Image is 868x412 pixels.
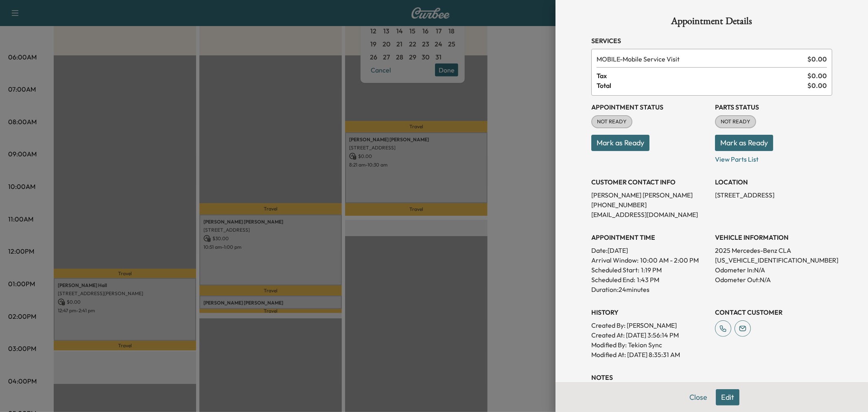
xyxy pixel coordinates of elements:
p: [PERSON_NAME] [PERSON_NAME] [591,190,708,200]
p: Duration: 24 minutes [591,285,708,294]
p: 1:19 PM [641,265,662,275]
button: Close [684,389,713,405]
p: Created By : [PERSON_NAME] [591,320,708,330]
p: View Parts List [715,151,832,164]
h3: Parts Status [715,102,832,112]
p: [EMAIL_ADDRESS][DOMAIN_NAME] [591,210,708,219]
p: 2025 Mercedes-Benz CLA [715,245,832,255]
span: NOT READY [716,118,755,126]
span: Mobile Service Visit [597,54,804,64]
p: [PHONE_NUMBER] [591,200,708,210]
p: Created At : [DATE] 3:56:14 PM [591,330,708,340]
h3: NOTES [591,373,832,382]
p: [US_VEHICLE_IDENTIFICATION_NUMBER] [715,255,832,265]
span: 10:00 AM - 2:00 PM [640,255,699,265]
span: Tax [597,71,807,81]
h3: CONTACT CUSTOMER [715,307,832,317]
button: Mark as Ready [715,135,773,151]
p: Odometer Out: N/A [715,275,832,285]
h3: Appointment Status [591,102,708,112]
h3: VEHICLE INFORMATION [715,232,832,242]
h3: CUSTOMER CONTACT INFO [591,177,708,187]
p: Odometer In: N/A [715,265,832,275]
p: Date: [DATE] [591,245,708,255]
span: Total [597,81,807,90]
p: [STREET_ADDRESS] [715,190,832,200]
span: $ 0.00 [807,71,827,81]
span: NOT READY [592,118,632,126]
span: $ 0.00 [807,54,827,64]
p: Scheduled Start: [591,265,639,275]
span: $ 0.00 [807,81,827,90]
p: Scheduled End: [591,275,635,285]
p: Arrival Window: [591,255,708,265]
p: Modified At : [DATE] 8:35:31 AM [591,350,708,359]
p: 1:43 PM [637,275,659,285]
h3: LOCATION [715,177,832,187]
h1: Appointment Details [591,16,832,29]
h3: APPOINTMENT TIME [591,232,708,242]
button: Mark as Ready [591,135,649,151]
p: Modified By : Tekion Sync [591,340,708,350]
h3: History [591,307,708,317]
h3: Services [591,36,832,46]
button: Edit [716,389,739,405]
